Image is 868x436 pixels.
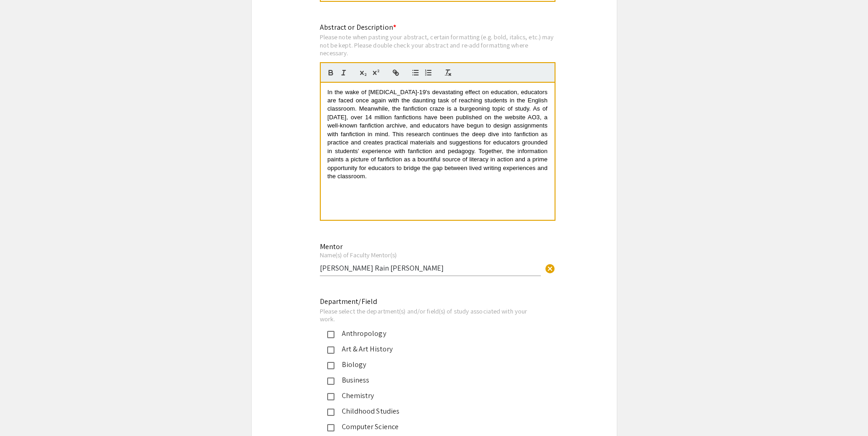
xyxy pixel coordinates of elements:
mat-label: Abstract or Description [320,22,396,32]
iframe: Chat [7,395,39,429]
span: In the wake of [MEDICAL_DATA]-19's devastating effect on education, educators are faced once agai... [328,89,550,180]
div: Chemistry [334,390,527,401]
div: Business [334,375,527,386]
div: Anthropology [334,328,527,339]
div: Biology [334,359,527,370]
div: Computer Science [334,421,527,432]
div: Please select the department(s) and/or field(s) of study associated with your work. [320,307,534,323]
div: Name(s) of Faculty Mentor(s) [320,251,541,259]
mat-label: Department/Field [320,297,377,306]
div: Art & Art History [334,344,527,355]
div: Please note when pasting your abstract, certain formatting (e.g. bold, italics, etc.) may not be ... [320,33,555,57]
span: cancel [545,263,555,274]
div: Childhood Studies [334,406,527,417]
mat-label: Mentor [320,242,343,251]
button: Clear [541,259,559,277]
input: Type Here [320,263,541,273]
